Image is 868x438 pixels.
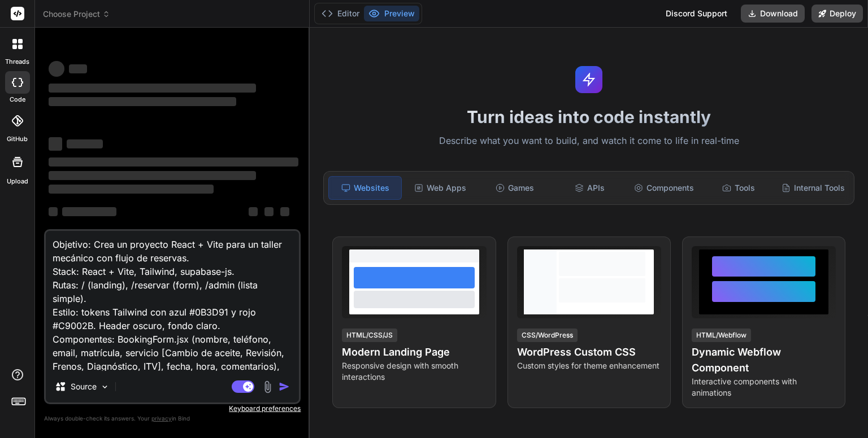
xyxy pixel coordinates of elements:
[659,5,734,23] div: Discord Support
[479,176,551,200] div: Games
[261,380,274,393] img: attachment
[280,207,289,216] span: ‌
[46,231,299,371] textarea: Objetivo: Crea un proyecto React + Vite para un taller mecánico con flujo de reservas. Stack: Rea...
[49,61,64,77] span: ‌
[628,176,700,200] div: Components
[316,107,861,127] h1: Turn ideas into code instantly
[777,176,849,200] div: Internal Tools
[7,134,28,144] label: GitHub
[364,6,419,21] button: Preview
[342,360,486,383] p: Responsive design with smooth interactions
[249,207,258,216] span: ‌
[692,328,751,342] div: HTML/Webflow
[69,64,87,73] span: ‌
[67,139,103,148] span: ‌
[517,328,578,342] div: CSS/WordPress
[10,95,25,104] label: code
[7,177,28,186] label: Upload
[741,5,805,23] button: Download
[279,381,290,392] img: icon
[49,84,256,93] span: ‌
[49,171,256,180] span: ‌
[316,134,861,148] p: Describe what you want to build, and watch it come to life in real-time
[811,5,863,23] button: Deploy
[702,176,775,200] div: Tools
[100,382,110,392] img: Pick Models
[692,344,836,376] h4: Dynamic Webflow Component
[49,97,236,106] span: ‌
[49,137,62,151] span: ‌
[553,176,626,200] div: APIs
[317,6,364,21] button: Editor
[328,176,402,200] div: Websites
[49,207,58,216] span: ‌
[71,381,97,392] p: Source
[692,376,836,398] p: Interactive components with animations
[62,207,116,216] span: ‌
[517,360,661,371] p: Custom styles for theme enhancement
[151,415,172,422] span: privacy
[44,404,301,413] p: Keyboard preferences
[49,157,298,167] span: ‌
[43,8,110,20] span: Choose Project
[44,413,301,424] p: Always double-check its answers. Your in Bind
[49,185,214,194] span: ‌
[404,176,476,200] div: Web Apps
[517,344,661,360] h4: WordPress Custom CSS
[264,207,274,216] span: ‌
[342,328,397,342] div: HTML/CSS/JS
[342,344,486,360] h4: Modern Landing Page
[5,57,29,67] label: threads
